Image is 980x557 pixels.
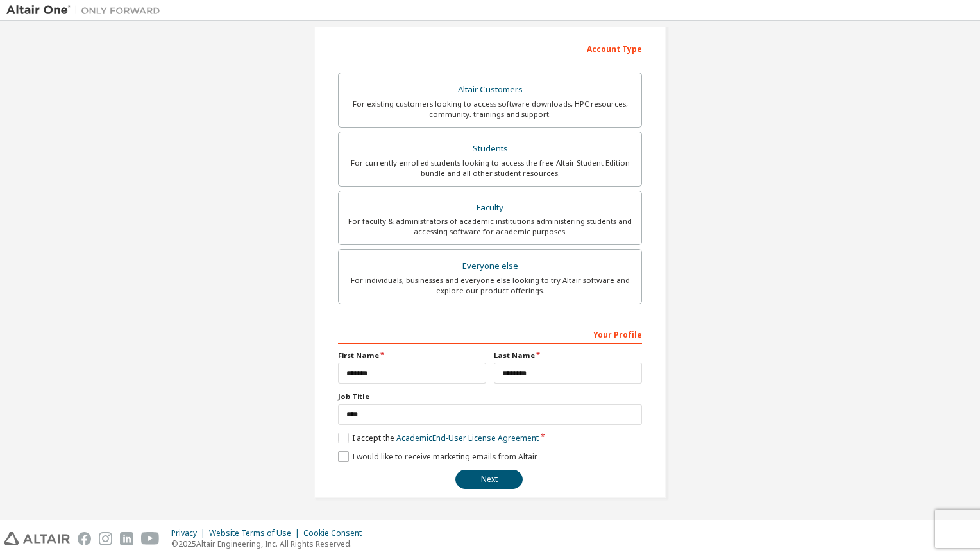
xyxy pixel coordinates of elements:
img: instagram.svg [99,532,112,545]
div: Cookie Consent [303,528,369,538]
div: For faculty & administrators of academic institutions administering students and accessing softwa... [346,216,634,237]
div: For existing customers looking to access software downloads, HPC resources, community, trainings ... [346,99,634,119]
button: Next [455,470,523,489]
a: Academic End-User License Agreement [396,433,539,443]
label: I accept the [338,433,539,443]
label: First Name [338,350,486,361]
div: Students [346,140,634,158]
img: altair_logo.svg [4,532,70,545]
div: Faculty [346,199,634,217]
div: Privacy [171,528,209,538]
img: Altair One [6,4,167,17]
img: facebook.svg [78,532,91,545]
div: Website Terms of Use [209,528,303,538]
label: Last Name [494,350,642,361]
img: linkedin.svg [120,532,133,545]
div: For individuals, businesses and everyone else looking to try Altair software and explore our prod... [346,275,634,296]
div: Account Type [338,38,642,58]
img: youtube.svg [141,532,160,545]
label: Job Title [338,391,642,402]
div: For currently enrolled students looking to access the free Altair Student Edition bundle and all ... [346,158,634,178]
div: Altair Customers [346,81,634,99]
div: Everyone else [346,257,634,275]
p: © 2025 Altair Engineering, Inc. All Rights Reserved. [171,538,369,549]
label: I would like to receive marketing emails from Altair [338,451,537,462]
div: Your Profile [338,323,642,344]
